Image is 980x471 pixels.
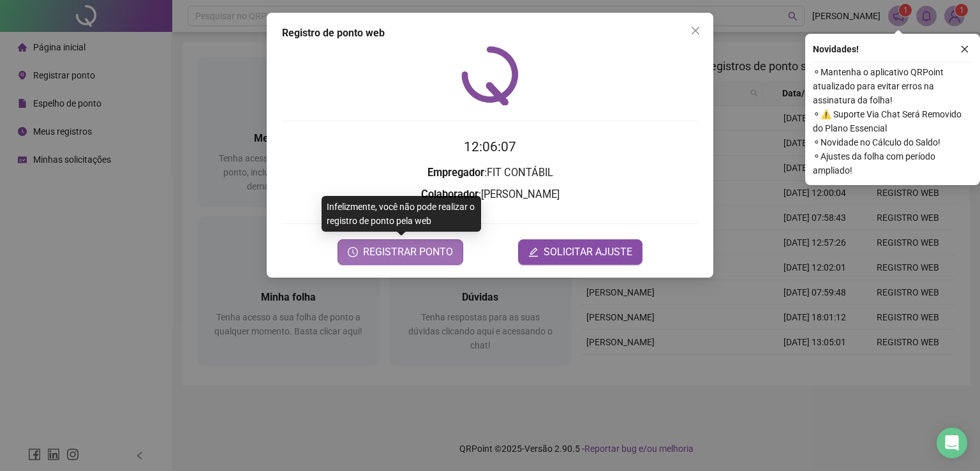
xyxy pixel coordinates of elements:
[282,26,698,41] div: Registro de ponto web
[544,244,632,260] span: SOLICITAR AJUSTE
[528,247,538,257] span: edit
[348,247,358,257] span: clock-circle
[518,239,642,265] button: editSOLICITAR AJUSTE
[937,428,967,458] div: Open Intercom Messenger
[685,20,706,41] button: Close
[813,65,972,107] span: ⚬ Mantenha o aplicativo QRPoint atualizado para evitar erros na assinatura da folha!
[461,46,519,105] img: QRPoint
[363,244,453,260] span: REGISTRAR PONTO
[282,165,698,181] h3: : FIT CONTÁBIL
[421,188,479,200] strong: Colaborador
[282,186,698,203] h3: : [PERSON_NAME]
[813,135,972,149] span: ⚬ Novidade no Cálculo do Saldo!
[464,139,516,154] time: 12:06:07
[960,45,969,54] span: close
[338,239,463,265] button: REGISTRAR PONTO
[322,196,481,232] div: Infelizmente, você não pode realizar o registro de ponto pela web
[813,107,972,135] span: ⚬ ⚠️ Suporte Via Chat Será Removido do Plano Essencial
[813,149,972,177] span: ⚬ Ajustes da folha com período ampliado!
[690,26,701,36] span: close
[427,167,484,179] strong: Empregador
[813,42,859,56] span: Novidades !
